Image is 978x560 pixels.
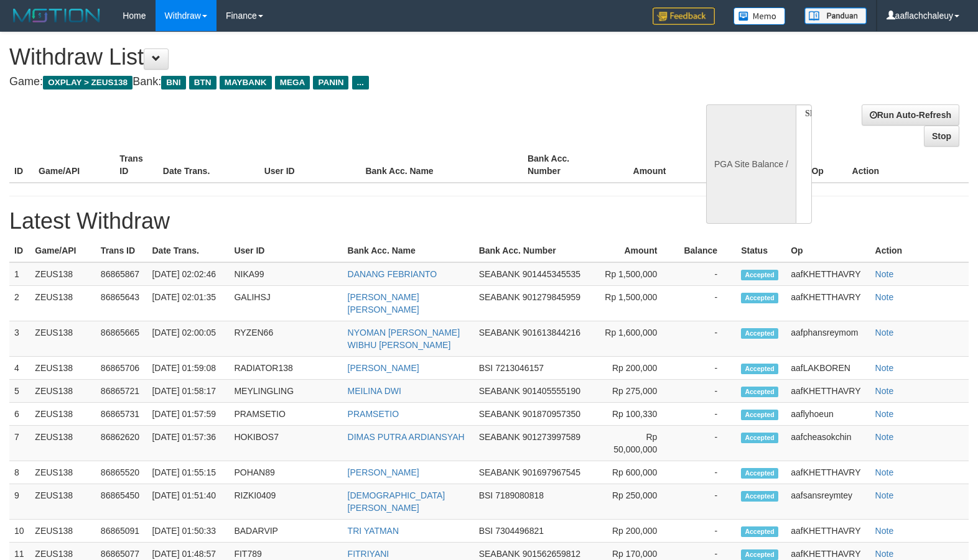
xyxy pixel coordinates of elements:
td: MEYLINGLING [229,380,342,403]
td: 86862620 [96,426,147,461]
h1: Latest Withdraw [9,209,969,234]
th: Trans ID [96,239,147,262]
td: 1 [9,262,30,286]
th: Trans ID [114,147,158,183]
td: aafLAKBOREN [786,357,870,380]
td: 86865643 [96,286,147,321]
span: Accepted [741,549,778,560]
td: aafKHETTHAVRY [786,262,870,286]
td: GALIHSJ [229,286,342,321]
th: Bank Acc. Number [523,147,603,183]
a: [PERSON_NAME] [PERSON_NAME] [348,292,419,314]
img: MOTION_logo.png [9,6,104,25]
td: Rp 1,500,000 [600,286,676,321]
span: SEABANK [479,328,520,337]
a: TRI YATMAN [348,526,399,536]
th: Status [736,239,786,262]
td: ZEUS138 [30,461,96,484]
td: 5 [9,380,30,403]
td: [DATE] 02:02:46 [147,262,229,286]
td: ZEUS138 [30,403,96,426]
img: Feedback.jpg [653,7,715,25]
a: [PERSON_NAME] [348,467,419,477]
td: aafKHETTHAVRY [786,520,870,543]
span: BSI [479,490,493,500]
span: BSI [479,526,493,536]
th: ID [9,147,34,183]
a: Note [875,490,894,500]
td: ZEUS138 [30,484,96,520]
td: [DATE] 01:50:33 [147,520,229,543]
span: BTN [189,76,217,90]
td: - [676,484,736,520]
td: aaflyhoeun [786,403,870,426]
td: [DATE] 01:59:08 [147,357,229,380]
td: 86865706 [96,357,147,380]
span: SEABANK [479,409,520,419]
a: FITRIYANI [348,549,389,559]
span: ... [352,76,369,90]
td: Rp 200,000 [600,357,676,380]
span: BSI [479,363,493,373]
th: Bank Acc. Name [343,239,474,262]
span: Accepted [741,433,778,443]
td: ZEUS138 [30,262,96,286]
td: aafphansreymom [786,321,870,357]
td: - [676,286,736,321]
th: Date Trans. [158,147,259,183]
a: Note [875,432,894,442]
td: - [676,321,736,357]
th: Amount [603,147,684,183]
td: aafcheasokchin [786,426,870,461]
span: Accepted [741,387,778,397]
td: - [676,461,736,484]
td: - [676,357,736,380]
span: BNI [161,76,185,90]
a: NYOMAN [PERSON_NAME] WIBHU [PERSON_NAME] [348,328,460,350]
a: Note [875,549,894,559]
th: Bank Acc. Number [474,239,600,262]
span: Accepted [741,468,778,479]
div: PGA Site Balance / [706,104,796,224]
td: RIZKI0409 [229,484,342,520]
span: 901870957350 [523,409,580,419]
span: SEABANK [479,386,520,396]
th: User ID [259,147,361,183]
td: Rp 1,500,000 [600,262,676,286]
span: SEABANK [479,292,520,302]
td: ZEUS138 [30,286,96,321]
td: aafKHETTHAVRY [786,286,870,321]
th: Amount [600,239,676,262]
th: Op [786,239,870,262]
td: NIKA99 [229,262,342,286]
span: SEABANK [479,549,520,559]
td: 9 [9,484,30,520]
td: 7 [9,426,30,461]
td: POHAN89 [229,461,342,484]
td: Rp 1,600,000 [600,321,676,357]
td: - [676,426,736,461]
td: - [676,380,736,403]
td: ZEUS138 [30,520,96,543]
a: Note [875,328,894,337]
a: Note [875,526,894,536]
a: MEILINA DWI [348,386,401,396]
a: Note [875,409,894,419]
td: 86865450 [96,484,147,520]
a: Note [875,467,894,477]
h4: Game: Bank: [9,76,640,88]
th: ID [9,239,30,262]
span: 901273997589 [523,432,580,442]
span: 7189080818 [495,490,544,500]
span: 901613844216 [523,328,580,337]
td: [DATE] 01:55:15 [147,461,229,484]
td: 10 [9,520,30,543]
a: DANANG FEBRIANTO [348,269,437,279]
td: HOKIBOS7 [229,426,342,461]
td: 6 [9,403,30,426]
td: - [676,520,736,543]
td: 4 [9,357,30,380]
td: [DATE] 01:51:40 [147,484,229,520]
td: [DATE] 02:00:05 [147,321,229,357]
td: [DATE] 01:57:36 [147,426,229,461]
